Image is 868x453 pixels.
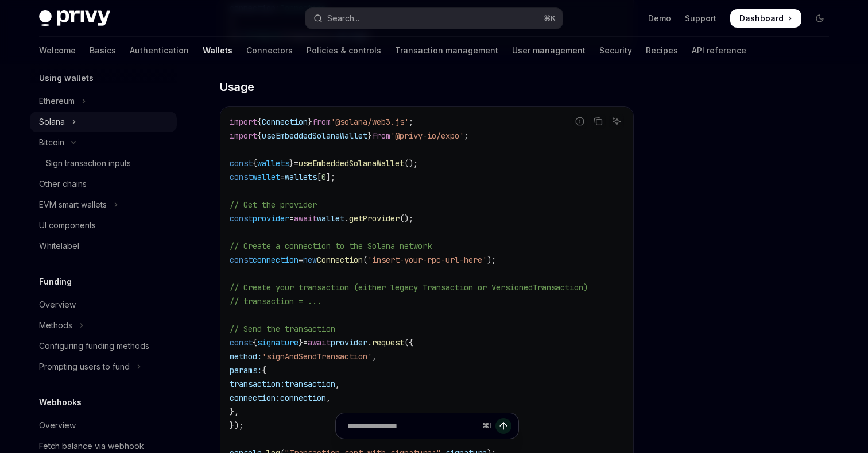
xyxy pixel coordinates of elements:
input: Ask a question... [347,413,478,439]
a: Overview [30,294,177,315]
span: }, [230,406,239,417]
span: wallets [285,172,317,182]
span: { [257,130,262,141]
span: // Get the provider [230,199,317,210]
img: dark logo [39,10,110,26]
a: API reference [692,37,746,64]
span: '@solana/web3.js' [331,117,409,127]
a: Transaction management [395,37,498,64]
span: ; [464,130,468,141]
span: connection: [230,393,280,403]
span: { [257,117,262,127]
span: provider [253,213,289,224]
a: Dashboard [730,9,801,28]
span: Connection [262,117,308,127]
span: await [294,213,317,224]
div: Solana [39,115,65,129]
span: = [299,255,303,265]
span: = [289,213,294,224]
span: useEmbeddedSolanaWallet [262,130,367,141]
span: // Create a connection to the Solana network [230,241,432,251]
a: Configuring funding methods [30,336,177,356]
span: wallet [317,213,344,224]
span: } [308,117,312,127]
span: , [372,351,377,362]
span: import [230,117,257,127]
a: Security [599,37,632,64]
span: . [344,213,349,224]
a: Welcome [39,37,76,64]
button: Toggle Ethereum section [30,91,177,112]
div: Ethereum [39,94,75,108]
a: Basics [90,37,116,64]
div: Search... [327,11,359,25]
span: , [335,379,340,389]
span: transaction [285,379,335,389]
span: . [367,337,372,348]
span: signature [257,337,299,348]
a: User management [512,37,586,64]
a: Demo [648,13,671,24]
button: Report incorrect code [572,114,587,129]
span: // Create your transaction (either legacy Transaction or VersionedTransaction) [230,282,588,293]
h5: Webhooks [39,396,82,409]
span: const [230,158,253,168]
span: } [367,130,372,141]
span: ); [487,255,496,265]
div: Sign transaction inputs [46,156,131,170]
span: [ [317,172,321,182]
span: 'insert-your-rpc-url-here' [367,255,487,265]
span: const [230,255,253,265]
span: const [230,172,253,182]
button: Send message [495,418,511,434]
span: method: [230,351,262,362]
a: Authentication [130,37,189,64]
button: Toggle Methods section [30,315,177,336]
span: Usage [220,79,254,95]
span: ]; [326,172,335,182]
div: UI components [39,218,96,232]
span: request [372,337,404,348]
a: Connectors [246,37,293,64]
span: Connection [317,255,363,265]
span: provider [331,337,367,348]
a: Other chains [30,174,177,194]
a: Sign transaction inputs [30,153,177,174]
button: Ask AI [609,114,624,129]
div: Configuring funding methods [39,339,149,353]
div: Bitcoin [39,136,64,149]
span: await [308,337,331,348]
span: Dashboard [739,13,784,24]
span: = [294,158,299,168]
button: Open search [305,8,563,29]
span: { [253,337,257,348]
a: Policies & controls [307,37,381,64]
button: Toggle Bitcoin section [30,132,177,153]
a: UI components [30,215,177,236]
div: Other chains [39,177,87,191]
a: Overview [30,415,177,436]
a: Support [685,13,716,24]
span: 0 [321,172,326,182]
button: Toggle EVM smart wallets section [30,194,177,215]
span: } [289,158,294,168]
a: Wallets [203,37,232,64]
h5: Funding [39,275,72,289]
span: ({ [404,337,413,348]
span: } [299,337,303,348]
span: { [253,158,257,168]
span: transaction: [230,379,285,389]
span: { [262,365,266,375]
div: Overview [39,298,76,312]
span: ; [409,117,413,127]
span: (); [404,158,418,168]
span: getProvider [349,213,400,224]
span: // transaction = ... [230,296,321,306]
div: Fetch balance via webhook [39,439,144,453]
span: const [230,337,253,348]
span: (); [400,213,413,224]
span: connection [253,255,299,265]
span: new [303,255,317,265]
span: = [303,337,308,348]
button: Toggle Solana section [30,112,177,132]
